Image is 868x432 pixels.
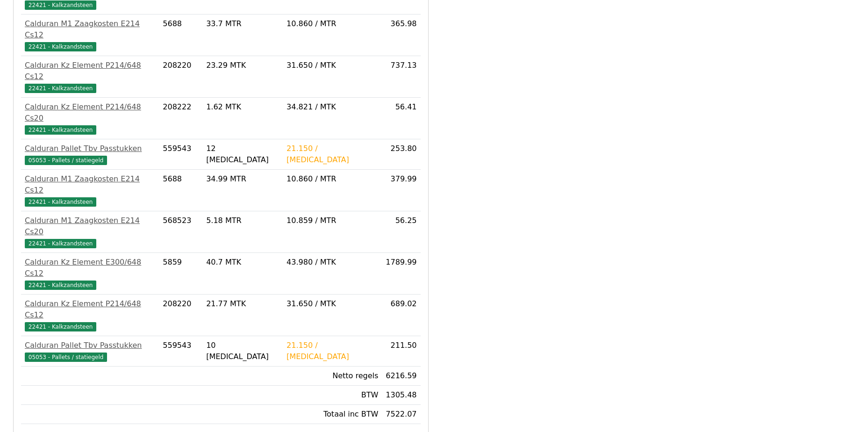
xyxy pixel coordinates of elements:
td: 365.98 [382,14,420,56]
td: 559543 [159,139,202,170]
span: 22421 - Kalkzandsteen [25,322,96,331]
a: Calduran Kz Element P214/648 Cs1222421 - Kalkzandsteen [25,60,155,94]
td: 56.25 [382,211,420,253]
span: 05053 - Pallets / statiegeld [25,156,107,165]
div: 5.18 MTR [206,215,279,226]
div: 34.821 / MTK [287,101,378,113]
td: 6216.59 [382,367,420,386]
span: 22421 - Kalkzandsteen [25,239,96,248]
div: 40.7 MTK [206,257,279,268]
a: Calduran Kz Element P214/648 Cs2022421 - Kalkzandsteen [25,101,155,135]
div: 31.650 / MTK [287,298,378,310]
div: 12 [MEDICAL_DATA] [206,143,279,166]
div: Calduran Kz Element E300/648 Cs12 [25,257,155,279]
td: 5859 [159,253,202,295]
td: 5688 [159,14,202,56]
div: 34.99 MTR [206,173,279,185]
a: Calduran M1 Zaagkosten E214 Cs1222421 - Kalkzandsteen [25,173,155,207]
a: Calduran Kz Element P214/648 Cs1222421 - Kalkzandsteen [25,298,155,332]
td: 568523 [159,211,202,253]
td: Netto regels [283,367,382,386]
td: 5688 [159,170,202,211]
td: 253.80 [382,139,420,170]
div: 10 [MEDICAL_DATA] [206,340,279,362]
div: 1.62 MTK [206,101,279,113]
td: 737.13 [382,56,420,98]
div: 33.7 MTR [206,18,279,29]
div: Calduran M1 Zaagkosten E214 Cs12 [25,18,155,41]
td: 1789.99 [382,253,420,295]
td: 689.02 [382,295,420,336]
div: Calduran Pallet Tbv Passtukken [25,143,155,154]
span: 22421 - Kalkzandsteen [25,84,96,93]
a: Calduran Pallet Tbv Passtukken05053 - Pallets / statiegeld [25,143,155,166]
div: Calduran M1 Zaagkosten E214 Cs12 [25,173,155,196]
div: 10.860 / MTR [287,18,378,29]
span: 22421 - Kalkzandsteen [25,125,96,135]
td: Totaal inc BTW [283,405,382,424]
span: 22421 - Kalkzandsteen [25,197,96,207]
div: 10.859 / MTR [287,215,378,226]
td: 56.41 [382,98,420,139]
td: 1305.48 [382,386,420,405]
td: 379.99 [382,170,420,211]
a: Calduran Pallet Tbv Passtukken05053 - Pallets / statiegeld [25,340,155,362]
div: Calduran Kz Element P214/648 Cs12 [25,60,155,82]
div: Calduran Kz Element P214/648 Cs20 [25,101,155,124]
td: 208222 [159,98,202,139]
td: 7522.07 [382,405,420,424]
span: 22421 - Kalkzandsteen [25,42,96,51]
div: 21.150 / [MEDICAL_DATA] [287,143,378,166]
td: 211.50 [382,336,420,367]
a: Calduran M1 Zaagkosten E214 Cs1222421 - Kalkzandsteen [25,18,155,52]
div: 43.980 / MTK [287,257,378,268]
td: BTW [283,386,382,405]
a: Calduran M1 Zaagkosten E214 Cs2022421 - Kalkzandsteen [25,215,155,249]
div: Calduran M1 Zaagkosten E214 Cs20 [25,215,155,238]
div: 21.77 MTK [206,298,279,310]
div: 21.150 / [MEDICAL_DATA] [287,340,378,362]
td: 208220 [159,56,202,98]
td: 208220 [159,295,202,336]
td: 559543 [159,336,202,367]
a: Calduran Kz Element E300/648 Cs1222421 - Kalkzandsteen [25,257,155,290]
div: 23.29 MTK [206,60,279,71]
div: 31.650 / MTK [287,60,378,71]
div: Calduran Kz Element P214/648 Cs12 [25,298,155,321]
div: Calduran Pallet Tbv Passtukken [25,340,155,351]
span: 05053 - Pallets / statiegeld [25,353,107,362]
span: 22421 - Kalkzandsteen [25,0,96,10]
span: 22421 - Kalkzandsteen [25,281,96,290]
div: 10.860 / MTR [287,173,378,185]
